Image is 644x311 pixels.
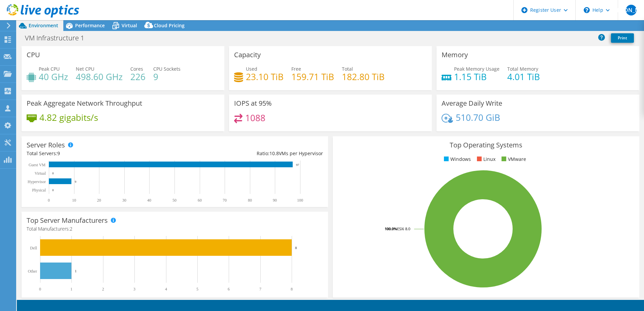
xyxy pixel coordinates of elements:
[75,269,77,273] text: 1
[291,287,293,291] text: 8
[27,225,323,233] h4: Total Manufacturers:
[28,269,37,274] text: Other
[97,198,101,203] text: 20
[175,150,323,157] div: Ratio: VMs per Hypervisor
[291,73,334,80] h4: 159.71 TiB
[52,188,54,192] text: 0
[75,22,105,29] span: Performance
[196,287,198,291] text: 5
[27,141,65,149] h3: Server Roles
[259,287,261,291] text: 7
[456,114,500,121] h4: 510.70 GiB
[442,155,471,163] li: Windows
[245,114,265,122] h4: 1088
[70,287,72,291] text: 1
[172,198,176,203] text: 50
[75,180,76,183] text: 9
[39,73,68,80] h4: 40 GHz
[500,155,526,163] li: VMware
[70,226,72,232] span: 2
[454,66,500,72] span: Peak Memory Usage
[122,22,137,29] span: Virtual
[29,22,58,29] span: Environment
[626,5,637,15] span: [PERSON_NAME]
[147,198,151,203] text: 40
[27,217,108,224] h3: Top Server Manufacturers
[223,198,227,203] text: 70
[130,66,143,72] span: Cores
[296,163,299,167] text: 97
[27,150,175,157] div: Total Servers:
[30,246,37,250] text: Dell
[39,114,98,121] h4: 4.82 gigabits/s
[507,66,538,72] span: Total Memory
[198,198,202,203] text: 60
[153,73,181,80] h4: 9
[273,198,277,203] text: 90
[442,51,468,59] h3: Memory
[133,287,135,291] text: 3
[248,198,252,203] text: 80
[57,150,60,157] span: 9
[397,226,410,231] tspan: ESXi 8.0
[27,100,142,107] h3: Peak Aggregate Network Throughput
[246,66,257,72] span: Used
[246,73,284,80] h4: 23.10 TiB
[72,198,76,203] text: 10
[234,100,272,107] h3: IOPS at 95%
[442,100,502,107] h3: Average Daily Write
[130,73,146,80] h4: 226
[35,171,46,176] text: Virtual
[269,150,279,157] span: 10.8
[52,172,54,175] text: 0
[234,51,261,59] h3: Capacity
[454,73,500,80] h4: 1.15 TiB
[48,198,50,203] text: 0
[122,198,126,203] text: 30
[295,246,297,250] text: 8
[385,226,397,231] tspan: 100.0%
[153,66,181,72] span: CPU Sockets
[291,66,301,72] span: Free
[475,155,495,163] li: Linux
[584,7,590,13] svg: \n
[338,141,634,149] h3: Top Operating Systems
[102,287,104,291] text: 2
[228,287,230,291] text: 6
[342,73,385,80] h4: 182.80 TiB
[28,179,46,184] text: Hypervisor
[29,163,45,167] text: Guest VM
[507,73,540,80] h4: 4.01 TiB
[22,34,95,42] h1: VM Infrastructure 1
[342,66,353,72] span: Total
[32,188,46,193] text: Physical
[27,51,40,59] h3: CPU
[76,66,94,72] span: Net CPU
[165,287,167,291] text: 4
[39,287,41,291] text: 0
[76,73,123,80] h4: 498.60 GHz
[39,66,60,72] span: Peak CPU
[611,33,634,43] a: Print
[154,22,185,29] span: Cloud Pricing
[297,198,303,203] text: 100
